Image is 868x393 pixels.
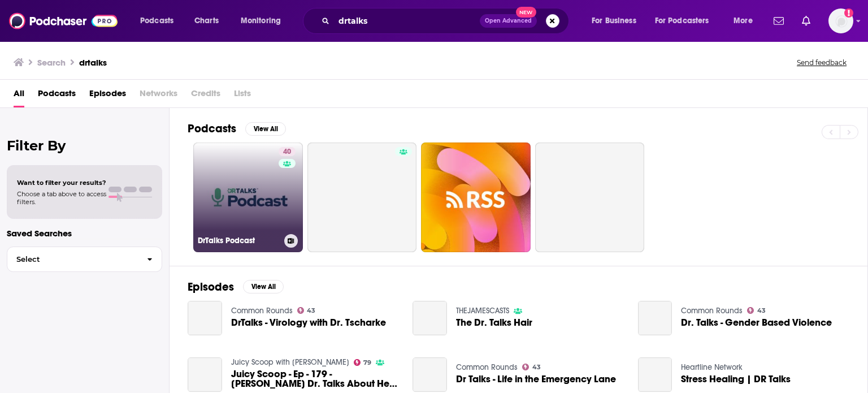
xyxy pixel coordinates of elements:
a: Common Rounds [231,306,293,316]
span: 40 [283,146,291,158]
div: Search podcasts, credits, & more... [314,8,580,34]
span: 43 [307,308,315,313]
span: Juicy Scoop - Ep - 179 - [PERSON_NAME] Dr. Talks About Her Mysterious Death [231,369,400,388]
a: Dr. Talks - Gender Based Violence [681,318,832,327]
span: Open Advanced [485,18,532,24]
button: Send feedback [793,58,850,67]
a: Common Rounds [681,306,743,316]
a: 40 [279,147,296,156]
a: Juicy Scoop - Ep - 179 - Anna Nicole Smith's Dr. Talks About Her Mysterious Death [231,369,400,388]
a: Heartline Network [681,362,743,372]
a: Juicy Scoop with Heather McDonald [231,357,349,367]
a: Charts [187,12,225,30]
span: More [734,13,753,29]
button: open menu [132,12,188,30]
span: For Business [592,13,636,29]
h3: DrTalks Podcast [198,236,280,245]
input: Search podcasts, credits, & more... [334,12,480,30]
a: Stress Healing | DR Talks [681,374,791,384]
span: 79 [363,360,371,365]
span: Networks [140,84,177,107]
a: 43 [522,364,541,370]
a: PodcastsView All [188,122,286,136]
a: THEJAMESCASTS [456,306,509,316]
a: All [14,84,24,107]
h2: Filter By [7,137,162,154]
a: Show notifications dropdown [797,11,815,31]
a: Episodes [89,84,126,107]
a: 40DrTalks Podcast [193,142,303,252]
button: open menu [726,12,767,30]
a: Juicy Scoop - Ep - 179 - Anna Nicole Smith's Dr. Talks About Her Mysterious Death [188,357,222,392]
a: 43 [297,307,316,314]
img: Podchaser - Follow, Share and Rate Podcasts [9,10,118,32]
span: New [516,7,536,18]
a: DrTalks - Virology with Dr. Tscharke [231,318,386,327]
a: Dr. Talks - Gender Based Violence [638,301,672,335]
button: View All [245,122,286,136]
h3: drtalks [79,57,107,68]
span: Select [7,256,138,263]
button: open menu [584,12,650,30]
a: Common Rounds [456,362,518,372]
a: 43 [747,307,766,314]
a: Podcasts [38,84,76,107]
a: Dr Talks - Life in the Emergency Lane [413,357,447,392]
span: 43 [532,365,541,370]
span: Logged in as NickG [828,8,853,33]
span: 43 [757,308,766,313]
a: The Dr. Talks Hair [413,301,447,335]
a: The Dr. Talks Hair [456,318,532,327]
button: open menu [233,12,296,30]
a: EpisodesView All [188,280,284,294]
span: Monitoring [241,13,281,29]
h3: Search [37,57,66,68]
button: Select [7,247,162,272]
span: Choose a tab above to access filters. [17,190,106,206]
span: Charts [194,13,219,29]
a: 79 [354,359,372,366]
button: open menu [648,12,726,30]
a: Stress Healing | DR Talks [638,357,672,392]
a: Show notifications dropdown [769,11,788,31]
svg: Add a profile image [844,8,853,18]
span: For Podcasters [655,13,709,29]
h2: Episodes [188,280,234,294]
span: Credits [191,84,220,107]
button: View All [243,280,284,293]
span: Podcasts [140,13,173,29]
span: Want to filter your results? [17,179,106,187]
h2: Podcasts [188,122,236,136]
a: DrTalks - Virology with Dr. Tscharke [188,301,222,335]
p: Saved Searches [7,228,162,239]
span: Lists [234,84,251,107]
button: Show profile menu [828,8,853,33]
img: User Profile [828,8,853,33]
button: Open AdvancedNew [480,14,537,28]
a: Dr Talks - Life in the Emergency Lane [456,374,616,384]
